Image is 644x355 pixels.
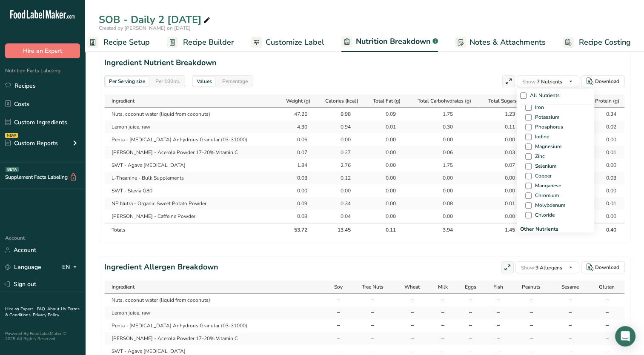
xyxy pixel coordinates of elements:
button: Hire an Expert [5,43,80,58]
div: 0.00 [374,149,395,156]
span: Copper [532,173,552,179]
span: Peanuts [522,283,541,291]
div: 0.03 [286,174,307,182]
div: 0.00 [432,174,453,182]
div: 0.08 [432,200,453,207]
div: Per 100mL [152,77,184,86]
td: L-Theanine - Bulk Supplements [105,172,278,184]
span: Chloride [532,212,555,218]
td: Lemon juice, raw [105,120,278,133]
div: 0.09 [374,110,395,118]
div: 0.00 [595,212,616,220]
span: 7 Nutrients [522,78,562,85]
a: Recipe Setup [87,33,150,52]
div: Powered By FoodLabelMaker © 2025 All Rights Reserved [5,331,80,341]
div: 0.01 [374,123,395,131]
span: Potassium [532,114,559,120]
div: NEW [5,133,18,138]
div: 0.00 [329,136,351,143]
div: 0.40 [595,226,616,234]
a: Privacy Policy [33,312,59,318]
div: 0.07 [494,161,515,169]
span: Manganese [532,183,561,189]
div: 0.00 [432,212,453,220]
div: 0.00 [494,212,515,220]
div: 0.00 [374,174,395,182]
div: 0.00 [286,187,307,195]
a: Hire an Expert . [5,306,35,312]
td: [PERSON_NAME] - Acerola Powder 17-20% Vitamin C [105,146,278,159]
div: 0.00 [374,212,395,220]
div: 0.00 [374,187,395,195]
div: Download [595,263,619,271]
div: 0.12 [329,174,351,182]
a: Terms & Conditions . [5,306,80,318]
span: All Nutrients [527,92,560,99]
div: Values [193,77,215,86]
span: Iron [532,104,544,111]
div: 0.27 [329,149,351,156]
a: Recipe Builder [167,33,234,52]
td: NP Nutra - Organic Sweet Potato Powder [105,197,278,210]
div: 0.07 [286,149,307,156]
div: Per Serving size [106,77,149,86]
div: 0.06 [286,136,307,143]
div: 0.00 [432,187,453,195]
td: Nuts, coconut water (liquid from coconuts) [105,294,326,306]
span: Protein (g) [595,97,619,105]
div: Download [595,77,619,85]
td: [PERSON_NAME] - Acerola Powder 17-20% Vitamin C [105,332,326,345]
span: Recipe Builder [183,37,234,48]
div: 47.25 [286,110,307,118]
span: Show: [521,264,535,271]
span: Created by [PERSON_NAME] on [DATE] [99,25,191,31]
div: 0.11 [374,226,395,234]
div: 1.45 [494,226,515,234]
button: Show:7 Nutrients [517,75,579,87]
div: Open Intercom Messenger [615,326,635,346]
span: Soy [334,283,343,291]
div: 0.00 [374,161,395,169]
span: Sesame [561,283,579,291]
td: Penta - [MEDICAL_DATA] Anhydrous Granular (03-31000) [105,133,278,146]
div: EN [62,262,80,272]
div: 1.23 [494,110,515,118]
a: Notes & Attachments [455,33,546,52]
div: 0.03 [494,149,515,156]
td: [PERSON_NAME] - Caffeine Powder [105,210,278,223]
div: Percentage [219,77,251,86]
div: 1.84 [286,161,307,169]
div: 1.75 [432,110,453,118]
span: Calories (kcal) [325,97,358,105]
span: Notes & Attachments [469,37,546,48]
span: Wheat [404,283,420,291]
span: Ingredient [112,283,135,291]
a: Nutrition Breakdown [341,32,438,52]
span: Phosphorus [532,124,563,130]
span: Gluten [599,283,615,291]
td: Lemon juice, raw [105,306,326,319]
span: Other Nutrients [520,225,591,233]
span: Selenium [532,163,556,169]
div: 0.03 [595,174,616,182]
span: Fish [493,283,503,291]
span: Customize Label [266,37,324,48]
div: 2.76 [329,161,351,169]
a: FAQ . [37,306,47,312]
div: 1.75 [432,161,453,169]
button: Download [581,261,625,273]
span: Chromium [532,192,559,199]
span: Iodine [532,134,549,140]
div: 0.00 [432,136,453,143]
td: SWT - Stevia G80 [105,184,278,197]
div: 53.72 [286,226,307,234]
div: 0.30 [432,123,453,131]
h2: Ingredient Allergen Breakdown [104,261,218,273]
div: 0.01 [595,200,616,207]
span: Weight (g) [286,97,310,105]
div: 0.01 [494,200,515,207]
button: Download [581,75,625,87]
span: Eggs [465,283,476,291]
span: Total Fat (g) [372,97,400,105]
div: 0.02 [595,123,616,131]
